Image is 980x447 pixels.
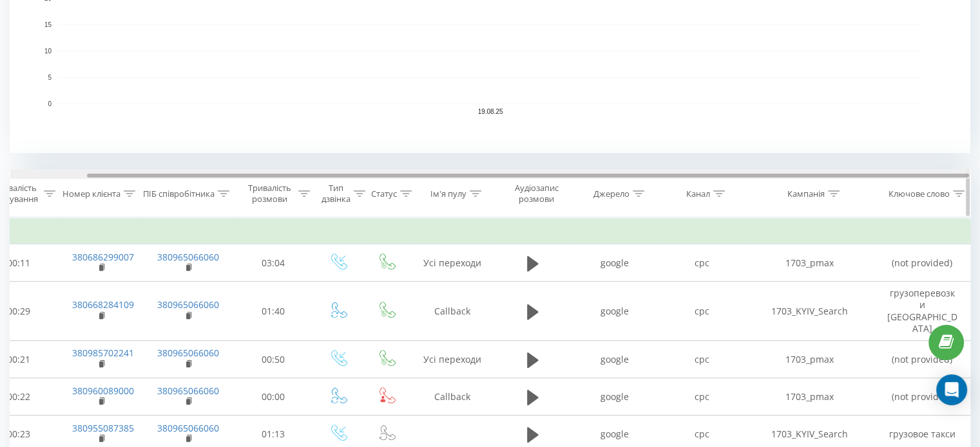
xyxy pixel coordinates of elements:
text: 19.08.25 [478,108,503,115]
td: cpc [658,341,745,378]
td: google [572,341,658,378]
text: 0 [48,100,52,107]
a: 380686299007 [72,251,134,263]
td: 1703_pmax [745,341,874,378]
td: (not provided) [874,341,971,378]
td: 00:50 [233,341,314,378]
div: Номер клієнта [62,188,120,199]
td: 03:04 [233,244,314,282]
a: 380985702241 [72,347,134,359]
a: 380965066060 [157,347,219,359]
text: 15 [44,21,52,28]
div: Канал [686,188,710,199]
td: cpc [658,244,745,282]
td: Усі переходи [410,244,494,282]
div: Тип дзвінка [322,183,351,205]
div: Аудіозапис розмови [505,183,568,205]
td: google [572,244,658,282]
td: Callback [410,282,494,341]
div: ПІБ співробітника [143,188,215,199]
td: cpc [658,282,745,341]
text: 10 [44,48,52,55]
a: 380965066060 [157,298,219,311]
div: Ім'я пулу [430,188,466,199]
td: cpc [658,378,745,415]
div: Кампанія [787,188,825,199]
td: 1703_KYIV_Search [745,282,874,341]
td: (not provided) [874,244,971,282]
td: google [572,378,658,415]
td: 00:00 [233,378,314,415]
div: Статус [371,188,397,199]
td: грузоперевозки [GEOGRAPHIC_DATA] [874,282,971,341]
div: Open Intercom Messenger [936,374,967,405]
div: Джерело [593,188,629,199]
td: Callback [410,378,494,415]
a: 380965066060 [157,251,219,263]
a: 380668284109 [72,298,134,311]
a: 380960089000 [72,385,134,397]
td: 01:40 [233,282,314,341]
td: 1703_pmax [745,378,874,415]
a: 380965066060 [157,422,219,434]
div: Тривалість розмови [244,183,295,205]
text: 5 [48,74,52,81]
a: 380955087385 [72,422,134,434]
div: Ключове слово [889,188,950,199]
a: 380965066060 [157,385,219,397]
td: Усі переходи [410,341,494,378]
td: (not provided) [874,378,971,415]
td: google [572,282,658,341]
td: 1703_pmax [745,244,874,282]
